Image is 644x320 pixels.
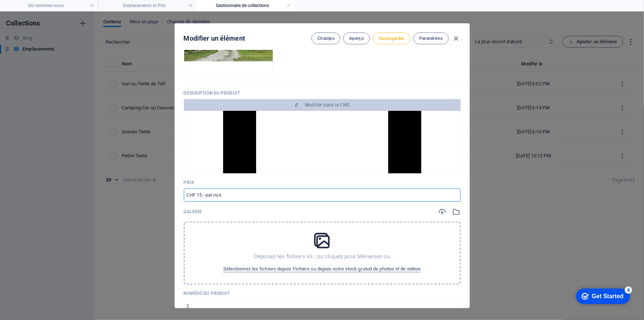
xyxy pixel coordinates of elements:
[223,265,421,273] span: Sélectionnez les fichiers depuis Fichiers ou depuis notre stock gratuit de photos et de vidéos
[184,90,461,96] p: Description du produit
[373,33,410,44] button: Sauvegarder
[190,30,454,310] p: Sol en herbe bien entretenu
[311,33,340,44] button: Champs
[184,209,202,215] p: Galerie
[98,1,196,10] h4: Emplacements et Prix
[55,1,62,9] div: 4
[349,35,364,41] span: Aperçu
[221,263,423,275] button: Sélectionnez les fichiers depuis Fichiers ou depuis notre stock gratuit de photos et de vidéos
[22,8,54,15] div: Get Started
[184,290,461,296] p: Numéro du produit
[184,99,461,111] button: Modifier dans le CMS
[184,34,245,43] h2: Modifier un élément
[343,33,370,44] button: Aperçu
[419,35,442,41] span: Paramètres
[452,208,461,216] i: Sélectionnez depuis le gestionnaire de fichiers ou depuis le stock de photos.
[184,180,461,185] p: Prix
[196,1,295,10] h4: Gestionnaire de collections
[254,253,390,260] p: Déposez les fichiers ici ; ou cliquez pour téléverser ou
[305,102,350,108] span: Modifier dans le CMS
[6,4,60,19] div: Get Started 4 items remaining, 20% complete
[413,33,448,44] button: Paramètres
[379,35,404,41] span: Sauvegarder
[317,35,334,41] span: Champs
[184,299,461,313] input: 0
